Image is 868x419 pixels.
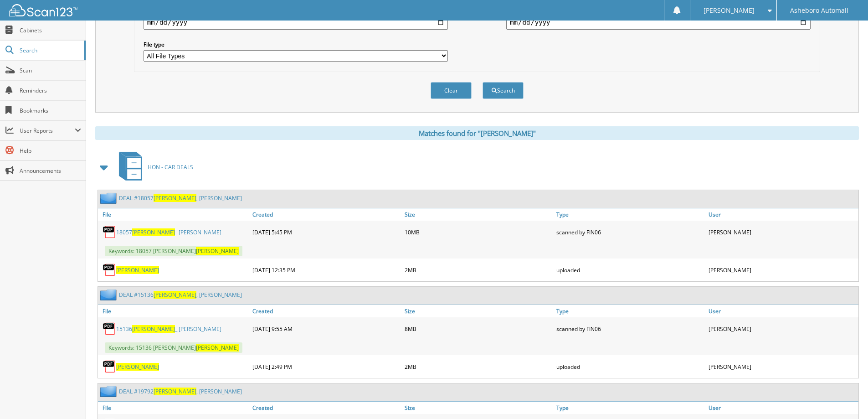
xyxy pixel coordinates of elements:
[402,305,555,317] a: Size
[119,194,242,202] a: DEAL #18057[PERSON_NAME], [PERSON_NAME]
[402,357,555,376] div: 2MB
[20,127,75,134] span: User Reports
[706,261,858,279] div: [PERSON_NAME]
[402,223,555,241] div: 10MB
[706,305,858,317] a: User
[154,291,196,299] span: [PERSON_NAME]
[402,320,555,338] div: 8MB
[103,225,116,239] img: PDF.png
[105,246,242,256] span: Keywords: 18057 [PERSON_NAME]
[431,82,472,99] button: Clear
[20,107,81,114] span: Bookmarks
[822,375,868,419] iframe: Chat Widget
[154,388,196,395] span: [PERSON_NAME]
[132,325,175,333] span: [PERSON_NAME]
[20,87,81,94] span: Reminders
[119,388,242,395] a: DEAL #19792[PERSON_NAME], [PERSON_NAME]
[116,325,221,333] a: 15136[PERSON_NAME]_ [PERSON_NAME]
[98,402,250,414] a: File
[790,8,848,13] span: Asheboro Automall
[103,360,116,373] img: PDF.png
[402,261,555,279] div: 2MB
[100,386,119,397] img: folder2.png
[706,357,858,376] div: [PERSON_NAME]
[506,15,811,30] input: end
[20,147,81,155] span: Help
[554,357,706,376] div: uploaded
[95,126,859,140] div: Matches found for "[PERSON_NAME]"
[706,223,858,241] div: [PERSON_NAME]
[144,15,448,30] input: start
[100,192,119,204] img: folder2.png
[554,402,706,414] a: Type
[9,4,77,16] img: scan123-logo-white.svg
[402,402,555,414] a: Size
[132,228,175,236] span: [PERSON_NAME]
[20,167,81,175] span: Announcements
[98,305,250,317] a: File
[196,247,239,255] span: [PERSON_NAME]
[554,208,706,221] a: Type
[706,320,858,338] div: [PERSON_NAME]
[100,289,119,300] img: folder2.png
[144,41,448,48] label: File type
[250,320,402,338] div: [DATE] 9:55 AM
[554,223,706,241] div: scanned by FIN06
[119,291,242,299] a: DEAL #15136[PERSON_NAME], [PERSON_NAME]
[103,263,116,277] img: PDF.png
[554,261,706,279] div: uploaded
[706,402,858,414] a: User
[20,67,81,74] span: Scan
[554,320,706,338] div: scanned by FIN06
[116,363,159,371] a: [PERSON_NAME]
[105,342,242,353] span: Keywords: 15136 [PERSON_NAME]
[250,357,402,376] div: [DATE] 2:49 PM
[250,305,402,317] a: Created
[113,149,193,185] a: HON - CAR DEALS
[154,194,196,202] span: [PERSON_NAME]
[250,261,402,279] div: [DATE] 12:35 PM
[706,208,858,221] a: User
[103,322,116,336] img: PDF.png
[196,344,239,352] span: [PERSON_NAME]
[402,208,555,221] a: Size
[704,8,755,13] span: [PERSON_NAME]
[116,266,159,274] a: [PERSON_NAME]
[250,208,402,221] a: Created
[148,163,193,171] span: HON - CAR DEALS
[20,47,80,54] span: Search
[20,26,81,34] span: Cabinets
[554,305,706,317] a: Type
[98,208,250,221] a: File
[250,223,402,241] div: [DATE] 5:45 PM
[483,82,524,99] button: Search
[116,228,221,236] a: 18057[PERSON_NAME]_ [PERSON_NAME]
[250,402,402,414] a: Created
